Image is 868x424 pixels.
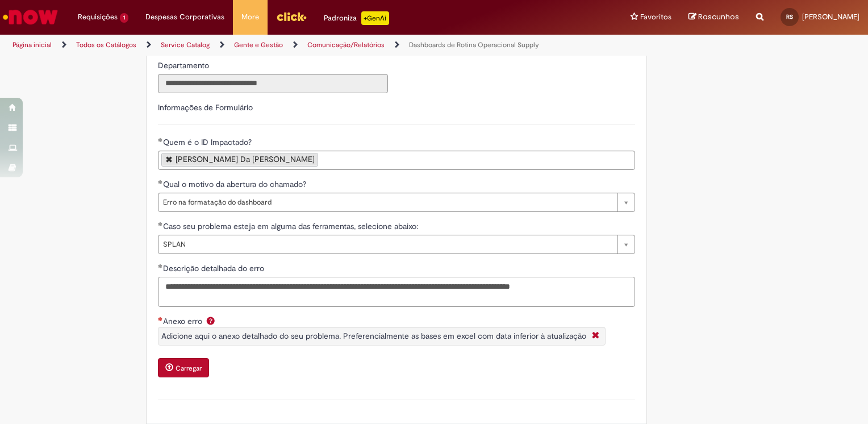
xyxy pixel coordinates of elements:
[163,221,420,231] span: Caso seu problema esteja em alguma das ferramentas, selecione abaixo:
[166,155,173,163] a: Remover Leandro Souza Da Rosa Abreu de Quem é o ID Impactado?
[12,40,52,49] a: Página inicial
[76,40,136,49] a: Todos os Catálogos
[158,60,211,70] span: Somente leitura - Departamento
[163,179,308,189] span: Qual o motivo da abertura do chamado?
[276,8,307,25] img: click_logo_yellow_360x200.png
[158,60,211,71] label: Somente leitura - Departamento
[9,35,570,56] ul: Trilhas de página
[163,235,612,253] span: SPLAN
[78,11,118,23] span: Requisições
[163,316,205,326] span: Anexo erro
[698,11,739,22] span: Rascunhos
[158,358,209,377] button: Carregar anexo de Anexo erro Required
[688,12,739,23] a: Rascunhos
[802,12,859,22] span: [PERSON_NAME]
[176,364,202,373] small: Carregar
[163,263,266,273] span: Descrição detalhada do erro
[361,11,389,25] p: +GenAi
[234,40,283,49] a: Gente e Gestão
[145,11,224,23] span: Despesas Corporativas
[409,40,539,49] a: Dashboards de Rotina Operacional Supply
[158,102,253,113] label: Informações de Formulário
[161,40,210,49] a: Service Catalog
[161,331,586,341] span: Adicione aqui o anexo detalhado do seu problema. Preferencialmente as bases em excel com data inf...
[158,222,163,226] span: Obrigatório Preenchido
[786,13,793,20] span: RS
[163,193,612,211] span: Erro na formatação do dashboard
[241,11,259,23] span: More
[589,330,602,342] i: Fechar More information Por question_anexo_erro
[640,11,671,23] span: Favoritos
[120,13,128,23] span: 1
[158,138,163,142] span: Obrigatório Preenchido
[158,180,163,184] span: Obrigatório Preenchido
[158,264,163,268] span: Obrigatório Preenchido
[158,317,163,321] span: Necessários
[1,6,60,28] img: ServiceNow
[158,74,388,93] input: Departamento
[158,277,635,307] textarea: Descrição detalhada do erro
[307,40,385,49] a: Comunicação/Relatórios
[176,155,315,163] div: [PERSON_NAME] Da [PERSON_NAME]
[324,11,389,25] div: Padroniza
[204,316,218,325] span: Ajuda para Anexo erro
[163,137,254,147] span: Quem é o ID Impactado?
